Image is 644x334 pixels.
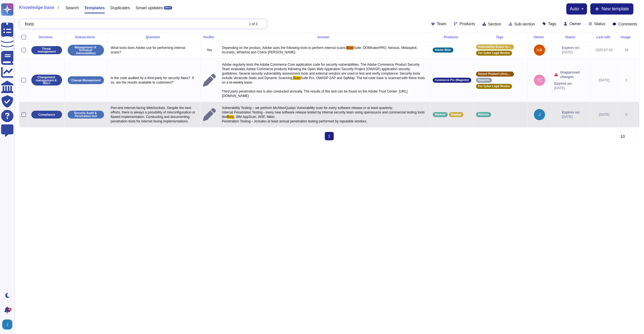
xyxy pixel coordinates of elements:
span: [DATE] [599,78,610,82]
span: Marketo [435,113,446,116]
span: auto [570,7,579,11]
span: Expires on: [562,46,580,50]
div: Subsections [67,35,105,39]
span: Tags [548,22,557,26]
button: New template [590,3,633,15]
p: What tools does Adobe use for performing internal scans? [109,44,198,56]
span: 1 [325,132,334,140]
p: Changement management & SDLC [33,76,60,85]
div: Sections [31,35,62,39]
div: Status [554,35,588,39]
span: Burp [227,115,234,119]
div: Usage [621,35,632,39]
span: Sub-section [514,22,535,26]
span: Templates [84,6,105,10]
span: Commerce Pro (Magento) [435,79,469,82]
div: Tags [476,35,525,39]
p: Compliance [38,113,55,116]
div: Answer [221,35,428,39]
span: , IBM AppScan, W3F, Nikto; Penetration Testing – includes at least annual penetration testing per... [222,115,367,123]
input: Search by keywords [22,19,244,29]
span: Vulnerability Scans: Internal [478,46,512,48]
div: Products [433,35,471,39]
span: Depending on the product, Adobe uses the following tools to perform internal scans: [222,46,346,50]
span: Products [460,22,475,26]
img: user [2,319,12,330]
span: For Cyber Legal Review [478,52,510,55]
span: New template [602,7,629,11]
span: Search [65,6,79,10]
span: Engage [451,113,461,116]
div: Question [109,35,198,39]
span: Status [594,22,605,26]
span: Suite, DOMinatorPRO, Nessus, Metasploit, Acunetix, Whitehat and Check [PERSON_NAME] [222,46,418,54]
span: Vulnerability Testing – we perform McAfee/Qualys Vulnerability scan for every software release or... [222,106,426,119]
span: Burp [346,46,353,50]
div: Owner [530,35,550,39]
span: Expires on: [562,110,580,115]
span: Suite Pro, OWASP ZAP and SqlMap. The full code base is scanned with these tools on a bi-weekly ba... [222,76,426,98]
p: Pen-test internet-facing WebSockets. Despite the best efforts, there is always a possibility of m... [109,104,198,125]
p: Management of Technical Vulnerabilities [70,46,102,55]
span: Duplicates [110,6,130,10]
button: user [1,318,16,331]
span: Team [437,22,446,26]
div: 0 [621,112,632,117]
span: Unapproved changes [560,70,588,79]
div: 2 [621,78,632,82]
span: Comments [618,22,637,26]
div: Last edit [593,35,616,39]
span: For Cyber Legal Review [478,85,510,88]
span: Marketo [478,113,489,116]
span: [DATE] [554,86,572,90]
p: Threat management [33,47,60,53]
div: 1 of 3 [249,22,257,26]
p: Change Management [71,79,101,82]
span: Burp [293,76,300,80]
p: Security Audit & Penetration test [70,112,102,117]
span: Section [488,22,501,26]
button: auto [570,7,584,11]
div: 9+ [8,308,11,311]
div: 39 [621,48,632,52]
span: Owner [569,22,581,26]
div: Yes/No [203,35,216,39]
span: Secure Product Lifecycle Standard [478,73,512,75]
span: [DATE] [562,115,580,119]
img: user [534,109,545,120]
span: Knowledge base [19,5,54,10]
p: Is the code audited by a third-party for security flaws? If so, are the results available to cust... [109,74,198,86]
span: [DATE] [599,113,610,117]
span: Magento [478,79,490,82]
span: 2025-07-02 [596,48,613,52]
img: user [534,44,545,56]
span: Adobe Wide [435,49,451,51]
span: Smart updates [136,6,163,10]
span: Adobe regularly tests the Adobe Commerce Core application code for security vulnerabilities. The ... [222,63,421,80]
span: Expires on: [554,81,572,86]
p: Yes [203,48,216,52]
span: [DATE] [562,50,580,55]
img: user [534,75,545,86]
div: BETA [164,6,172,10]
